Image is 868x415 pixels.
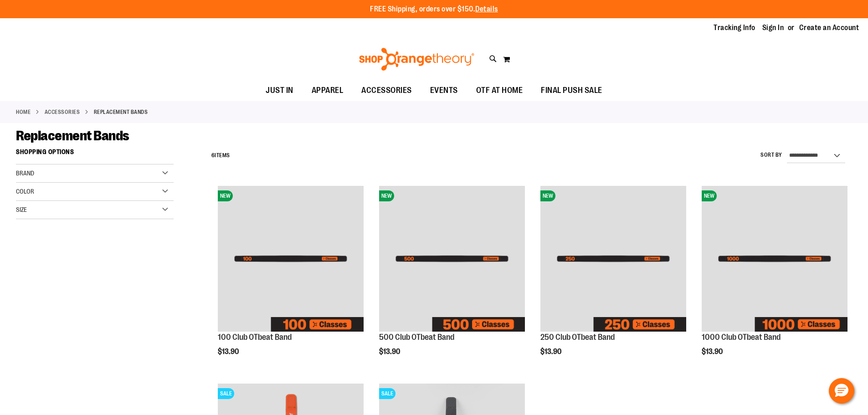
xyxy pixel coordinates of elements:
[16,144,174,164] strong: Shopping Options
[16,169,34,177] span: Brand
[540,186,686,333] a: Image of 250 Club OTbeat BandNEW
[702,190,717,201] span: NEW
[475,5,498,13] a: Details
[379,190,394,201] span: NEW
[540,190,555,201] span: NEW
[375,181,529,374] div: product
[379,388,395,399] span: SALE
[257,80,303,101] a: JUST IN
[829,378,854,404] button: Hello, have a question? Let’s chat.
[702,186,847,333] a: Image of 1000 Club OTbeat BandNEW
[218,333,292,342] a: 100 Club OTbeat Band
[16,108,31,116] a: Home
[211,152,215,159] span: 6
[94,108,148,116] strong: Replacement Bands
[702,333,781,342] a: 1000 Club OTbeat Band
[370,4,498,15] p: FREE Shipping, orders over $150.
[352,80,421,101] a: ACCESSORIES
[430,80,458,101] span: EVENTS
[379,186,525,333] a: Image of 500 Club OTbeat BandNEW
[541,80,602,101] span: FINAL PUSH SALE
[697,181,852,374] div: product
[361,80,412,101] span: ACCESSORIES
[303,80,353,101] a: APPAREL
[16,206,27,213] span: Size
[379,348,401,356] span: $13.90
[540,348,563,356] span: $13.90
[218,348,240,356] span: $13.90
[536,181,691,374] div: product
[218,186,364,333] a: Image of 100 Club OTbeat BandNEW
[312,80,344,101] span: APPAREL
[213,181,368,374] div: product
[16,128,129,143] span: Replacement Bands
[476,80,523,101] span: OTF AT HOME
[266,80,293,101] span: JUST IN
[762,23,784,33] a: Sign In
[467,80,532,101] a: OTF AT HOME
[379,333,454,342] a: 500 Club OTbeat Band
[45,108,80,116] a: ACCESSORIES
[540,186,686,332] img: Image of 250 Club OTbeat Band
[379,186,525,332] img: Image of 500 Club OTbeat Band
[760,151,782,159] label: Sort By
[799,23,859,33] a: Create an Account
[218,186,364,332] img: Image of 100 Club OTbeat Band
[218,190,233,201] span: NEW
[702,348,724,356] span: $13.90
[16,188,34,195] span: Color
[218,388,234,399] span: SALE
[540,333,615,342] a: 250 Club OTbeat Band
[714,23,755,33] a: Tracking Info
[358,48,476,71] img: Shop Orangetheory
[532,80,611,101] a: FINAL PUSH SALE
[702,186,847,332] img: Image of 1000 Club OTbeat Band
[211,149,230,163] h2: Items
[421,80,467,101] a: EVENTS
